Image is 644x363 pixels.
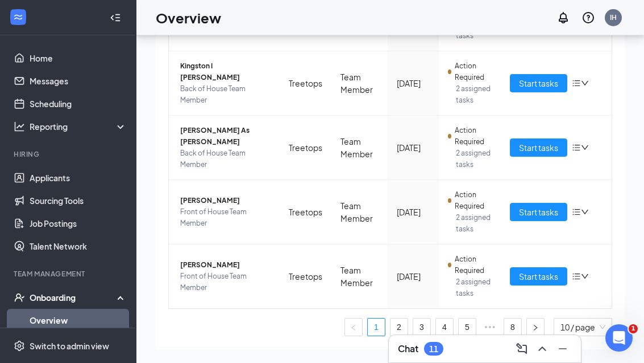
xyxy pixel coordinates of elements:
[629,324,638,333] span: 1
[526,318,545,336] button: right
[581,208,589,216] span: down
[156,8,221,27] h1: Overview
[13,11,24,23] svg: WorkstreamLogo
[280,116,331,180] td: Treetops
[30,121,127,132] div: Reporting
[180,195,271,206] span: [PERSON_NAME]
[331,244,388,308] td: Team Member
[519,77,558,89] span: Start tasks
[280,244,331,308] td: Treetops
[280,180,331,244] td: Treetops
[30,70,127,92] a: Messages
[459,319,476,336] a: 5
[456,148,492,170] span: 2 assigned tasks
[413,318,431,336] li: 3
[515,342,529,356] svg: ComposeMessage
[344,318,363,336] li: Previous Page
[397,141,430,154] div: [DATE]
[556,11,570,25] svg: Notifications
[331,180,388,244] td: Team Member
[368,319,385,336] a: 1
[435,318,454,336] li: 4
[554,318,612,336] div: Page Size
[504,319,521,336] a: 8
[14,269,124,279] div: Team Management
[526,318,545,336] li: Next Page
[456,276,492,299] span: 2 assigned tasks
[30,212,127,235] a: Job Postings
[513,340,531,358] button: ComposeMessage
[572,207,581,217] span: bars
[554,340,572,358] button: Minimize
[180,259,271,271] span: [PERSON_NAME]
[504,318,522,336] li: 8
[14,292,25,303] svg: UserCheck
[533,340,551,358] button: ChevronUp
[180,125,271,148] span: [PERSON_NAME] As [PERSON_NAME]
[180,206,271,229] span: Front of House Team Member
[581,144,589,152] span: down
[30,92,127,115] a: Scheduling
[510,138,567,157] button: Start tasks
[331,51,388,116] td: Team Member
[390,319,408,336] a: 2
[572,79,581,88] span: bars
[398,342,418,355] h3: Chat
[572,143,581,152] span: bars
[30,292,117,303] div: Onboarding
[456,83,492,106] span: 2 assigned tasks
[510,74,567,92] button: Start tasks
[458,318,476,336] li: 5
[30,47,127,70] a: Home
[519,270,558,283] span: Start tasks
[413,319,430,336] a: 3
[14,121,25,132] svg: Analysis
[180,148,271,170] span: Back of House Team Member
[519,206,558,218] span: Start tasks
[14,340,25,352] svg: Settings
[455,254,492,276] span: Action Required
[397,77,430,89] div: [DATE]
[397,270,430,283] div: [DATE]
[30,340,109,352] div: Switch to admin view
[581,79,589,87] span: down
[30,235,127,258] a: Talent Network
[455,60,492,83] span: Action Required
[30,166,127,189] a: Applicants
[280,51,331,116] td: Treetops
[455,125,492,148] span: Action Required
[331,116,388,180] td: Team Member
[556,342,570,356] svg: Minimize
[560,319,605,336] span: 10 / page
[397,206,430,218] div: [DATE]
[350,324,357,331] span: left
[510,267,567,285] button: Start tasks
[481,318,499,336] span: •••
[344,318,363,336] button: left
[180,271,271,293] span: Front of House Team Member
[581,272,589,280] span: down
[510,203,567,221] button: Start tasks
[481,318,499,336] li: Next 5 Pages
[14,149,124,159] div: Hiring
[581,11,595,25] svg: QuestionInfo
[180,60,271,83] span: Kingston I [PERSON_NAME]
[532,324,539,331] span: right
[519,141,558,154] span: Start tasks
[456,212,492,235] span: 2 assigned tasks
[535,342,549,356] svg: ChevronUp
[605,324,633,352] iframe: Intercom live chat
[110,12,121,23] svg: Collapse
[455,189,492,212] span: Action Required
[30,189,127,212] a: Sourcing Tools
[30,309,127,332] a: Overview
[180,83,271,106] span: Back of House Team Member
[610,13,617,22] div: IH
[429,344,438,354] div: 11
[436,319,453,336] a: 4
[572,272,581,281] span: bars
[367,318,385,336] li: 1
[390,318,408,336] li: 2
